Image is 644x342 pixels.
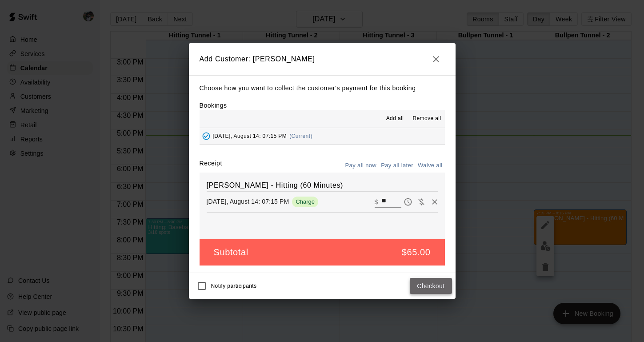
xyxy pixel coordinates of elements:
button: Pay all later [379,159,416,173]
span: (Current) [289,133,312,139]
button: Pay all now [343,159,379,173]
h5: Subtotal [214,246,248,258]
span: Notify participants [211,283,257,289]
button: Checkout [410,278,452,294]
button: Remove [428,195,441,209]
h5: $65.00 [402,246,431,258]
span: [DATE], August 14: 07:15 PM [213,133,287,139]
span: Pay later [401,197,415,205]
p: Choose how you want to collect the customer's payment for this booking [200,83,445,94]
span: Add all [386,114,404,123]
span: Charge [292,198,318,205]
h2: Add Customer: [PERSON_NAME] [189,43,456,75]
label: Receipt [200,159,222,173]
p: [DATE], August 14: 07:15 PM [207,197,289,206]
p: $ [375,197,378,206]
span: Waive payment [415,197,428,205]
button: Waive all [416,159,445,173]
span: Remove all [412,114,441,123]
button: Added - Collect Payment [200,129,213,143]
button: Added - Collect Payment[DATE], August 14: 07:15 PM(Current) [200,128,445,145]
button: Remove all [409,112,444,126]
label: Bookings [200,102,227,109]
h6: [PERSON_NAME] - Hitting (60 Minutes) [207,180,438,191]
button: Add all [380,112,409,126]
